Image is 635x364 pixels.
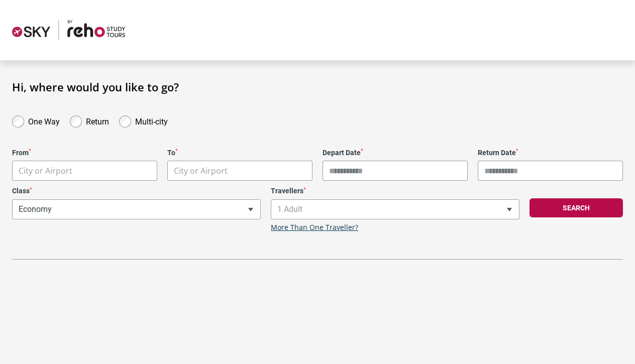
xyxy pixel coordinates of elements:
label: Return [86,114,109,127]
span: City or Airport [13,161,157,181]
button: Search [530,198,623,217]
span: Economy [13,200,260,219]
label: Class [12,187,261,195]
h1: Hi, where would you like to go? [12,80,623,93]
span: City or Airport [174,165,228,176]
span: City or Airport [167,161,312,181]
label: From [12,149,157,157]
label: One Way [28,114,60,127]
label: Return Date [478,149,623,157]
span: Economy [12,199,261,219]
span: City or Airport [12,161,157,181]
label: Depart Date [323,149,468,157]
label: To [167,149,312,157]
span: City or Airport [168,161,312,181]
a: More Than One Traveller? [271,223,358,232]
span: City or Airport [19,165,72,176]
span: 1 Adult [271,199,519,219]
span: 1 Adult [271,200,519,219]
label: Multi-city [135,114,168,127]
label: Travellers [271,187,519,195]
